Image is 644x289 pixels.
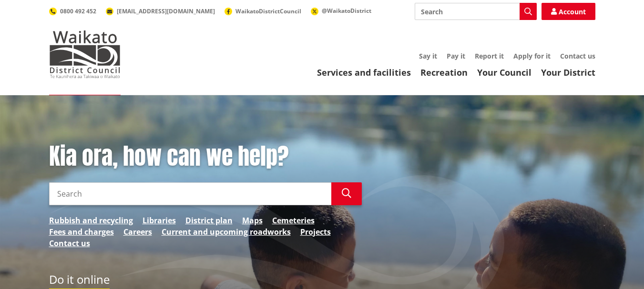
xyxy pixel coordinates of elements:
a: Current and upcoming roadworks [162,226,291,238]
a: Contact us [560,51,595,60]
a: Say it [419,51,437,60]
a: Services and facilities [317,67,411,78]
a: Maps [242,215,263,226]
input: Search input [49,182,331,205]
a: Pay it [447,51,465,60]
span: 0800 492 452 [60,7,96,15]
a: Cemeteries [272,215,315,226]
span: @WaikatoDistrict [322,7,371,15]
h1: Kia ora, how can we help? [49,143,362,170]
input: Search input [415,3,537,20]
a: Report it [475,51,504,60]
a: Contact us [49,238,90,249]
a: Your District [541,67,595,78]
a: Careers [123,226,152,238]
a: Rubbish and recycling [49,215,133,226]
span: WaikatoDistrictCouncil [235,7,301,15]
a: Your Council [477,67,532,78]
span: [EMAIL_ADDRESS][DOMAIN_NAME] [117,7,215,15]
a: Recreation [420,67,468,78]
a: Apply for it [513,51,551,60]
a: [EMAIL_ADDRESS][DOMAIN_NAME] [106,7,215,15]
a: WaikatoDistrictCouncil [225,7,301,15]
a: @WaikatoDistrict [311,7,371,15]
a: Account [542,3,595,20]
img: Waikato District Council - Te Kaunihera aa Takiwaa o Waikato [49,30,121,78]
a: District plan [185,215,233,226]
a: Libraries [143,215,176,226]
a: 0800 492 452 [49,7,96,15]
a: Projects [300,226,331,238]
a: Fees and charges [49,226,114,238]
